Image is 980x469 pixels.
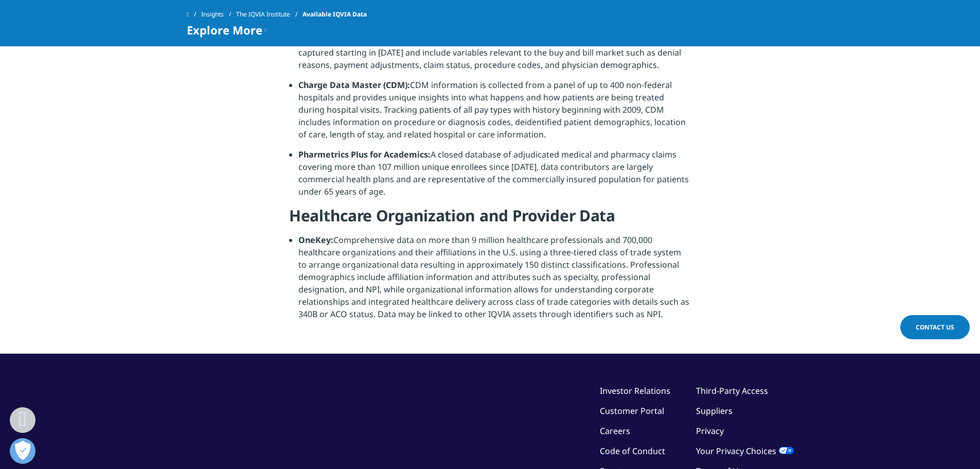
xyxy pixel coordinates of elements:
h4: Healthcare Organization and Provider Data [289,205,691,234]
strong: OneKey: [298,234,333,246]
a: Careers [600,425,630,437]
a: Contact Us [900,315,970,339]
strong: Pharmetrics Plus for Academics: [298,149,431,160]
span: Explore More [187,24,262,36]
a: Your Privacy Choices [696,445,794,457]
strong: Charge Data Master (CDM): [298,79,410,91]
button: Open Preferences [10,438,35,464]
span: Contact Us [916,323,954,332]
span: Available IQVIA Data [302,5,367,24]
a: The IQVIA Institute [236,5,302,24]
li: Comprehensive data on more than 9 million healthcare professionals and 700,000 healthcare organiz... [298,234,691,328]
li: A closed database of adjudicated medical and pharmacy claims covering more than 107 million uniqu... [298,148,691,205]
a: Insights [201,5,236,24]
li: IQVIA collects remittance data through 835 claims to gain insight into the payment information fo... [298,22,691,79]
a: Third-Party Access [696,385,768,396]
a: Investor Relations [600,385,670,396]
a: Suppliers [696,405,733,416]
a: Code of Conduct [600,445,665,457]
li: CDM information is collected from a panel of up to 400 non-federal hospitals and provides unique ... [298,79,691,148]
a: Privacy [696,425,724,437]
a: Customer Portal [600,405,664,416]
